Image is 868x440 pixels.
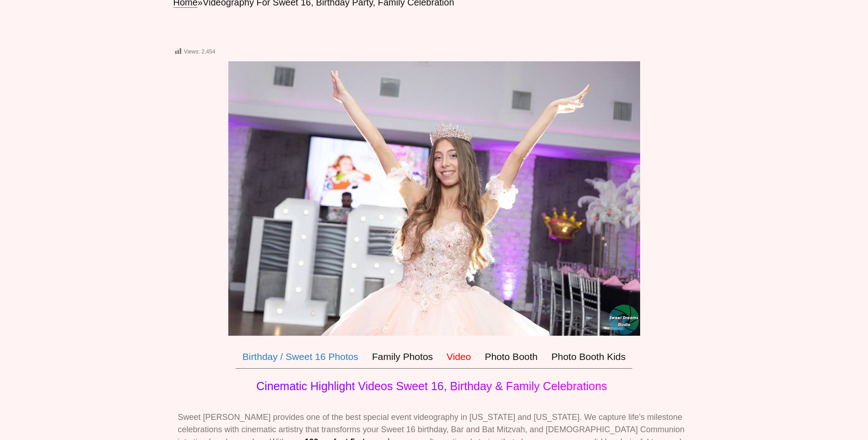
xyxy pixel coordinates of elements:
[545,345,632,369] a: Photo Booth Kids
[365,345,440,369] a: Family Photos
[201,48,215,55] span: 2,454
[228,61,640,336] img: Sweet 16 birthday party videography nj nyc
[236,345,365,369] a: Birthday / Sweet 16 Photos
[440,345,478,369] a: Video
[478,345,545,369] a: Photo Booth
[184,48,200,55] span: Views:
[256,380,607,392] span: Cinematic Highlight Videos Sweet 16, Birthday & Family Celebrations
